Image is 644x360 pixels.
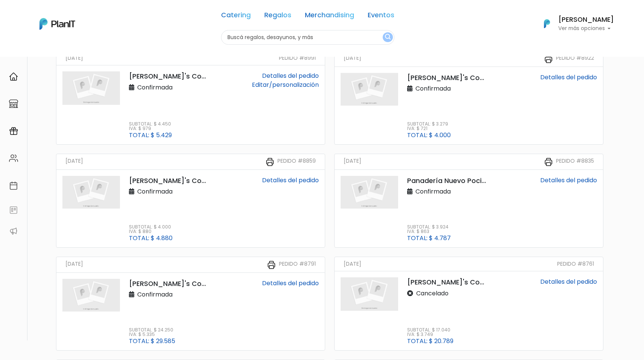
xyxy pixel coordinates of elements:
[558,17,614,23] h6: [PERSON_NAME]
[129,290,173,299] p: Confirmada
[407,229,451,234] p: IVA: $ 863
[407,289,449,298] p: Cancelado
[39,18,75,30] img: PlanIt Logo
[262,279,319,287] a: Detalles del pedido
[368,12,394,21] a: Eventos
[65,157,83,166] small: [DATE]
[62,71,120,105] img: planit_placeholder-9427b205c7ae5e9bf800e9d23d5b17a34c4c1a44177066c4629bad40f2d9547d.png
[407,126,451,131] p: IVA: $ 721
[252,80,319,89] a: Editar/personalización
[129,225,173,229] p: Subtotal: $ 4.000
[65,54,83,62] small: [DATE]
[277,157,316,166] small: Pedido #8859
[129,176,208,186] p: [PERSON_NAME]'s Coffee
[540,176,597,185] a: Detalles del pedido
[407,338,453,344] p: Total: $ 20.789
[129,132,172,138] p: Total: $ 5.429
[540,73,597,82] a: Detalles del pedido
[344,260,361,268] small: [DATE]
[9,127,18,136] img: campaigns-02234683943229c281be62815700db0a1741e53638e28bf9629b52c665b00959.svg
[279,260,316,269] small: Pedido #8791
[544,157,553,166] img: printer-31133f7acbd7ec30ea1ab4a3b6864c9b5ed483bd8d1a339becc4798053a55bbc.svg
[544,54,553,64] img: printer-31133f7acbd7ec30ea1ab4a3b6864c9b5ed483bd8d1a339becc4798053a55bbc.svg
[341,176,398,209] img: planit_placeholder-9427b205c7ae5e9bf800e9d23d5b17a34c4c1a44177066c4629bad40f2d9547d.png
[39,7,108,22] div: ¿Necesitás ayuda?
[129,279,208,289] p: [PERSON_NAME]'s Coffee
[9,206,18,215] img: feedback-78b5a0c8f98aac82b08bfc38622c3050aee476f2c9584af64705fc4e61158814.svg
[385,34,391,41] img: search_button-432b6d5273f82d61273b3651a40e1bd1b912527efae98b1b7a1b2c0702e16a8d.svg
[341,73,398,106] img: planit_placeholder-9427b205c7ae5e9bf800e9d23d5b17a34c4c1a44177066c4629bad40f2d9547d.png
[129,187,173,196] p: Confirmada
[262,71,319,80] a: Detalles del pedido
[129,338,175,344] p: Total: $ 29.585
[407,187,451,196] p: Confirmada
[9,72,18,81] img: home-e721727adea9d79c4d83392d1f703f7f8bce08238fde08b1acbfd93340b81755.svg
[407,132,451,138] p: Total: $ 4.000
[221,30,394,45] input: Buscá regalos, desayunos, y más
[305,12,354,21] a: Merchandising
[9,99,18,108] img: marketplace-4ceaa7011d94191e9ded77b95e3339b90024bf715f7c57f8cf31f2d8c509eaba.svg
[9,181,18,190] img: calendar-87d922413cdce8b2cf7b7f5f62616a5cf9e4887200fb71536465627b3292af00.svg
[129,126,172,131] p: IVA: $ 979
[62,176,120,209] img: planit_placeholder-9427b205c7ae5e9bf800e9d23d5b17a34c4c1a44177066c4629bad40f2d9547d.png
[129,235,173,241] p: Total: $ 4.880
[534,14,614,33] button: PlanIt Logo [PERSON_NAME] Ver más opciones
[129,229,173,234] p: IVA: $ 880
[9,154,18,163] img: people-662611757002400ad9ed0e3c099ab2801c6687ba6c219adb57efc949bc21e19d.svg
[129,71,208,81] p: [PERSON_NAME]'s Coffee
[264,12,291,21] a: Regalos
[407,176,486,186] p: Panadería Nuevo Pocitos
[65,260,83,269] small: [DATE]
[9,227,18,236] img: partners-52edf745621dab592f3b2c58e3bca9d71375a7ef29c3b500c9f145b62cc070d4.svg
[407,277,486,287] p: [PERSON_NAME]'s Coffee
[221,12,251,21] a: Catering
[556,157,594,166] small: Pedido #8835
[62,279,120,312] img: planit_placeholder-9427b205c7ae5e9bf800e9d23d5b17a34c4c1a44177066c4629bad40f2d9547d.png
[558,26,614,31] p: Ver más opciones
[279,54,316,62] small: Pedido #8991
[557,260,594,268] small: Pedido #8761
[407,73,486,83] p: [PERSON_NAME]'s Coffee
[540,277,597,286] a: Detalles del pedido
[556,54,594,64] small: Pedido #8922
[267,260,276,269] img: printer-31133f7acbd7ec30ea1ab4a3b6864c9b5ed483bd8d1a339becc4798053a55bbc.svg
[129,83,173,92] p: Confirmada
[407,225,451,229] p: Subtotal: $ 3.924
[407,122,451,126] p: Subtotal: $ 3.279
[341,277,398,311] img: planit_placeholder-9427b205c7ae5e9bf800e9d23d5b17a34c4c1a44177066c4629bad40f2d9547d.png
[262,176,319,185] a: Detalles del pedido
[265,157,274,166] img: printer-31133f7acbd7ec30ea1ab4a3b6864c9b5ed483bd8d1a339becc4798053a55bbc.svg
[539,15,555,32] img: PlanIt Logo
[407,235,451,241] p: Total: $ 4.787
[407,328,453,332] p: Subtotal: $ 17.040
[344,54,361,64] small: [DATE]
[344,157,361,166] small: [DATE]
[129,122,172,126] p: Subtotal: $ 4.450
[129,332,175,337] p: IVA: $ 5.335
[129,328,175,332] p: Subtotal: $ 24.250
[407,332,453,337] p: IVA: $ 3.749
[407,84,451,93] p: Confirmada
